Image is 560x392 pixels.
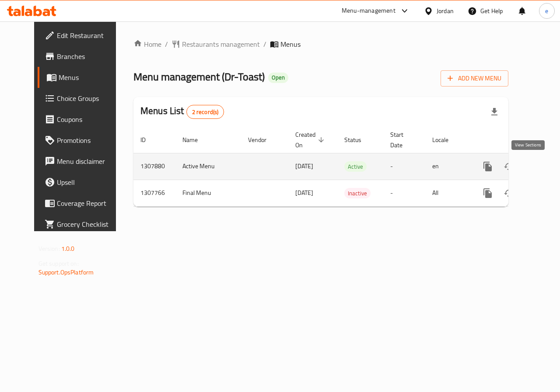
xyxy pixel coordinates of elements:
span: Start Date [390,129,415,150]
button: Add New Menu [441,70,508,87]
a: Menu disclaimer [38,151,128,172]
span: Upsell [57,177,121,187]
a: Grocery Checklist [38,214,128,235]
span: [DATE] [295,160,313,172]
button: more [477,183,498,204]
a: Support.OpsPlatform [38,267,94,278]
span: Inactive [344,188,371,198]
a: Coverage Report [38,193,128,214]
span: Menu management ( Dr-Toast ) [133,67,265,87]
a: Menus [38,67,128,88]
span: Menus [59,72,121,83]
li: / [165,39,168,49]
span: Branches [57,51,121,62]
td: 1307766 [133,180,175,206]
td: - [383,180,425,206]
span: Promotions [57,135,121,146]
span: Name [182,135,209,145]
span: Created On [295,129,327,150]
span: Active [344,162,367,172]
button: Change Status [498,183,519,204]
a: Home [133,39,161,49]
span: Version: [38,243,60,254]
span: Restaurants management [182,39,260,49]
td: All [425,180,470,206]
td: - [383,153,425,180]
a: Coupons [38,109,128,130]
span: Status [344,135,373,145]
span: 1.0.0 [61,243,75,254]
td: Active Menu [175,153,241,180]
span: Menus [280,39,301,49]
span: Menu disclaimer [57,156,121,167]
span: Get support on: [38,258,79,269]
td: Final Menu [175,180,241,206]
a: Upsell [38,172,128,193]
span: 2 record(s) [187,108,224,116]
a: Choice Groups [38,88,128,109]
span: [DATE] [295,187,313,198]
a: Restaurants management [171,39,260,49]
span: Coupons [57,114,121,125]
div: Inactive [344,188,371,198]
span: Edit Restaurant [57,30,121,41]
a: Branches [38,46,128,67]
td: en [425,153,470,180]
span: ID [140,135,157,145]
span: Open [268,74,288,81]
div: Menu-management [342,6,395,16]
span: Vendor [248,135,278,145]
a: Edit Restaurant [38,25,128,46]
h2: Menus List [140,104,224,119]
div: Jordan [437,6,454,16]
a: Promotions [38,130,128,151]
div: Total records count [186,105,224,119]
td: 1307880 [133,153,175,180]
span: Locale [432,135,460,145]
span: Coverage Report [57,198,121,208]
span: Add New Menu [448,73,501,84]
span: Grocery Checklist [57,219,121,229]
button: Change Status [498,156,519,177]
span: e [545,6,548,16]
div: Export file [484,101,505,122]
nav: breadcrumb [133,39,508,49]
button: more [477,156,498,177]
li: / [263,39,266,49]
span: Choice Groups [57,93,121,104]
div: Open [268,73,288,83]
